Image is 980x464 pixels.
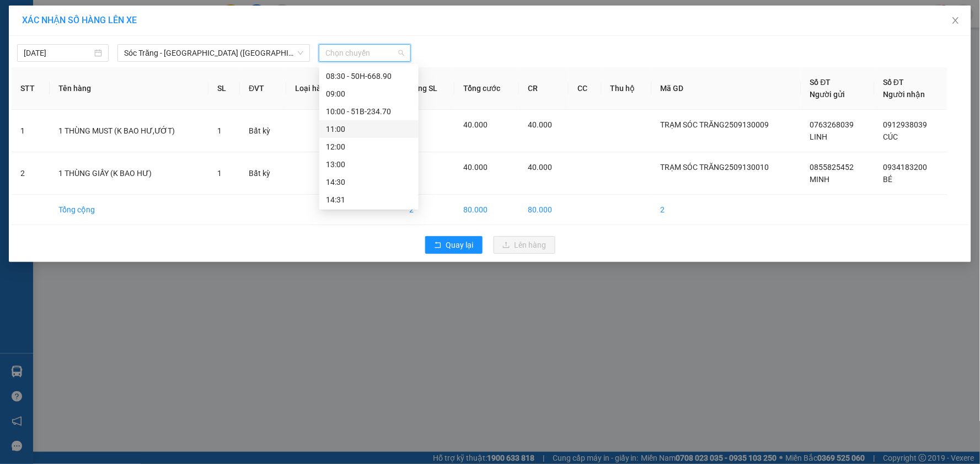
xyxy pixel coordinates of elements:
[326,105,412,118] div: 10:00 - 51B-234.70
[494,236,555,254] button: uploadLên hàng
[326,176,412,188] div: 14:30
[22,15,137,25] span: XÁC NHẬN SỐ HÀNG LÊN XE
[569,67,601,110] th: CC
[810,90,845,99] span: Người gửi
[446,239,474,251] span: Quay lại
[240,67,286,110] th: ĐVT
[463,163,488,172] span: 40.000
[652,195,801,225] td: 2
[661,163,769,172] span: TRẠM SÓC TRĂNG2509130010
[425,236,483,254] button: rollbackQuay lại
[164,13,212,34] p: Ngày giờ in:
[454,67,519,110] th: Tổng cước
[326,141,412,153] div: 12:00
[883,163,928,172] span: 0934183200
[883,175,893,184] span: BÉ
[326,123,412,135] div: 11:00
[326,70,412,82] div: 08:30 - 50H-668.90
[297,50,304,56] span: down
[325,45,404,61] span: Chọn chuyến
[661,120,769,129] span: TRẠM SÓC TRĂNG2509130009
[50,195,209,225] td: Tổng cộng
[71,6,146,30] strong: XE KHÁCH MỸ DUYÊN
[519,195,569,225] td: 80.000
[326,194,412,206] div: 14:31
[810,175,830,184] span: MINH
[50,110,209,152] td: 1 THÙNG MUST (K BAO HƯ,ƯỚT)
[652,67,801,110] th: Mã GD
[326,158,412,170] div: 13:00
[164,24,212,34] span: [DATE]
[50,152,209,195] td: 1 THÙNG GIẤY (K BAO HƯ)
[400,195,454,225] td: 2
[124,45,303,61] span: Sóc Trăng - Sài Gòn (Hàng)
[883,120,928,129] span: 0912938039
[951,16,960,25] span: close
[528,120,552,129] span: 40.000
[810,120,854,129] span: 0763268039
[12,110,50,152] td: 1
[24,47,92,59] input: 13/09/2025
[519,67,569,110] th: CR
[63,46,153,57] strong: PHIẾU GỬI HÀNG
[326,88,412,100] div: 09:00
[50,67,209,110] th: Tên hàng
[883,90,925,99] span: Người nhận
[217,169,222,178] span: 1
[286,67,348,110] th: Loại hàng
[208,67,240,110] th: SL
[454,195,519,225] td: 80.000
[883,132,898,141] span: CÚC
[810,163,854,172] span: 0855825452
[400,67,454,110] th: Tổng SL
[5,76,114,116] span: Gửi:
[940,6,971,36] button: Close
[434,241,442,250] span: rollback
[463,120,488,129] span: 40.000
[602,67,652,110] th: Thu hộ
[810,78,831,87] span: Số ĐT
[883,78,904,87] span: Số ĐT
[65,35,143,43] span: TP.HCM -SÓC TRĂNG
[528,163,552,172] span: 40.000
[240,110,286,152] td: Bất kỳ
[240,152,286,195] td: Bất kỳ
[12,67,50,110] th: STT
[217,126,222,135] span: 1
[810,132,828,141] span: LINH
[12,152,50,195] td: 2
[5,76,114,116] span: Trạm Sóc Trăng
